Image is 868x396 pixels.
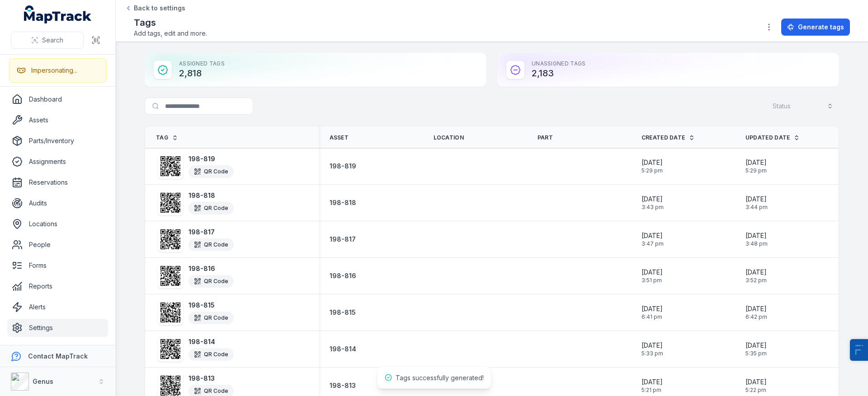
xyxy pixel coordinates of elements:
[798,23,844,32] span: Generate tags
[7,236,108,254] a: People
[745,158,767,167] span: [DATE]
[189,228,234,237] strong: 198-817
[745,240,768,247] span: 3:48 pm
[642,377,663,387] span: [DATE]
[538,134,553,141] span: Part
[28,352,88,360] strong: Contact MapTrack
[7,153,108,171] a: Assignments
[745,341,767,357] time: 22/05/2024, 5:35:59 pm
[189,275,234,288] div: QR Code
[642,204,664,211] span: 3:43 pm
[189,374,234,383] strong: 198-813
[189,202,234,214] div: QR Code
[745,134,800,141] a: Updated Date
[7,194,108,212] a: Audits
[330,235,356,244] a: 198-817
[745,167,767,174] span: 5:29 pm
[156,134,168,141] span: Tag
[642,134,685,141] span: Created Date
[642,167,663,174] span: 5:29 pm
[745,231,768,240] span: [DATE]
[330,198,356,207] a: 198-818
[745,134,790,141] span: Updated Date
[189,301,234,310] strong: 198-815
[642,231,664,247] time: 22/05/2024, 3:47:12 pm
[642,134,695,141] a: Created Date
[7,256,108,275] a: Forms
[7,90,108,108] a: Dashboard
[745,268,767,284] time: 22/05/2024, 3:52:02 pm
[7,319,108,337] a: Settings
[125,4,185,13] a: Back to settings
[330,381,356,390] a: 198-813
[330,134,349,141] span: Asset
[642,304,663,313] span: [DATE]
[745,304,767,321] time: 22/05/2024, 6:42:16 pm
[189,264,234,273] strong: 198-816
[7,173,108,191] a: Reservations
[330,345,356,354] a: 198-814
[189,165,234,178] div: QR Code
[642,268,663,284] time: 22/05/2024, 3:51:02 pm
[330,162,356,171] a: 198-819
[134,4,185,13] span: Back to settings
[330,308,356,317] a: 198-815
[642,377,663,394] time: 22/05/2024, 5:21:16 pm
[156,134,178,141] a: Tag
[745,158,767,174] time: 22/05/2024, 5:29:59 pm
[745,277,767,284] span: 3:52 pm
[7,111,108,129] a: Assets
[745,304,767,313] span: [DATE]
[745,377,767,394] time: 22/05/2024, 5:22:36 pm
[396,374,484,382] span: Tags successfully generated!
[642,387,663,394] span: 5:21 pm
[330,271,356,280] strong: 198-816
[745,195,768,211] time: 22/05/2024, 3:44:42 pm
[745,195,768,204] span: [DATE]
[24,5,92,23] a: MapTrack
[189,238,234,251] div: QR Code
[7,215,108,233] a: Locations
[642,240,664,247] span: 3:47 pm
[642,313,663,321] span: 6:41 pm
[7,277,108,295] a: Reports
[642,304,663,321] time: 22/05/2024, 6:41:15 pm
[745,231,768,247] time: 22/05/2024, 3:48:41 pm
[642,277,663,284] span: 3:51 pm
[134,29,207,38] span: Add tags, edit and more.
[189,348,234,361] div: QR Code
[642,158,663,174] time: 22/05/2024, 5:29:09 pm
[745,341,767,350] span: [DATE]
[189,312,234,324] div: QR Code
[31,66,77,75] div: Impersonating...
[745,268,767,277] span: [DATE]
[642,350,663,357] span: 5:33 pm
[642,341,663,350] span: [DATE]
[134,16,207,29] h2: Tags
[642,231,664,240] span: [DATE]
[642,158,663,167] span: [DATE]
[745,313,767,321] span: 6:42 pm
[745,204,768,211] span: 3:44 pm
[189,337,234,346] strong: 198-814
[11,32,84,49] button: Search
[767,98,839,115] button: Status
[434,134,464,141] span: Location
[7,298,108,316] a: Alerts
[189,191,234,200] strong: 198-818
[745,350,767,357] span: 5:35 pm
[642,341,663,357] time: 22/05/2024, 5:33:50 pm
[642,195,664,211] time: 22/05/2024, 3:43:17 pm
[642,195,664,204] span: [DATE]
[42,36,63,45] span: Search
[745,377,767,387] span: [DATE]
[189,154,234,163] strong: 198-819
[642,268,663,277] span: [DATE]
[781,19,850,36] button: Generate tags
